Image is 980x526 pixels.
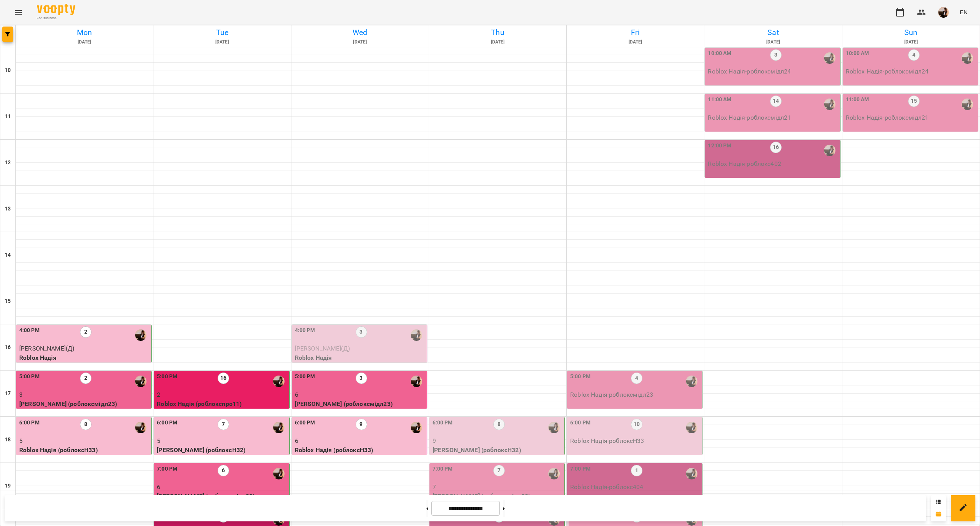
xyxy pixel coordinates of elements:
label: 8 [493,419,505,430]
h6: 11 [5,112,11,121]
label: 15 [908,95,920,107]
label: 7 [218,419,229,430]
label: 7:00 PM [157,465,177,473]
span: EN [960,8,968,16]
p: Roblox Надія (роблоксН33) [19,446,150,455]
p: Roblox Надія - роблоксмідл21 [708,113,838,122]
button: EN [957,5,971,19]
label: 3 [770,49,782,61]
span: For Business [37,16,75,21]
p: 6 [157,483,287,492]
label: 7:00 PM [570,465,591,473]
label: 10:00 AM [846,49,869,58]
label: 6 [218,465,229,476]
label: 11:00 AM [846,95,869,104]
img: Надія Шрай [686,468,697,479]
img: Надія Шрай [962,99,973,110]
p: Roblox Надія (роблокспро11) [157,399,287,409]
label: 6:00 PM [157,419,177,427]
img: Надія Шрай [411,329,422,341]
label: 1 [631,465,642,476]
label: 11:00 AM [708,95,731,104]
label: 7:00 PM [433,465,453,473]
label: 4:00 PM [295,326,315,335]
label: 14 [770,95,782,107]
label: 10:00 AM [708,49,731,58]
label: 16 [770,142,782,153]
h6: [DATE] [844,38,978,46]
span: [PERSON_NAME](Д) [19,345,74,352]
h6: [DATE] [17,38,152,46]
label: 12:00 PM [708,142,731,150]
p: 5 [19,436,150,446]
label: 2 [80,326,92,338]
label: 5:00 PM [157,372,177,381]
img: Надія Шрай [686,422,697,433]
img: Надія Шрай [135,422,146,433]
label: 6:00 PM [295,419,315,427]
p: [PERSON_NAME] (роблоксмідл23) [295,399,425,409]
p: Roblox Надія - роблоксмідл23 [570,390,700,399]
h6: Sat [705,27,840,38]
img: Надія Шрай [824,99,835,110]
label: 6:00 PM [433,419,453,427]
h6: [DATE] [430,38,565,46]
p: 7 [433,483,563,492]
h6: 16 [5,343,11,352]
label: 6:00 PM [19,419,40,427]
h6: 12 [5,159,11,167]
h6: Fri [568,27,703,38]
h6: 18 [5,436,11,444]
p: Roblox Надія [19,353,150,362]
p: Roblox Надія - роблоксмідл24 [846,67,976,76]
img: f1c8304d7b699b11ef2dd1d838014dff.jpg [938,7,949,18]
p: 5 [157,436,287,446]
label: 5:00 PM [19,372,40,381]
p: Roblox Надія [295,353,425,362]
img: Надія Шрай [273,422,285,433]
label: 2 [80,372,92,384]
h6: 10 [5,66,11,75]
div: Надія Шрай [824,52,835,64]
h6: 19 [5,482,11,490]
img: Надія Шрай [824,145,835,156]
img: Надія Шрай [411,376,422,387]
label: 9 [356,419,367,430]
p: 3 [19,390,150,399]
label: 4 [631,372,642,384]
h6: [DATE] [568,38,703,46]
h6: Mon [17,27,152,38]
div: Надія Шрай [273,468,285,479]
h6: Tue [155,27,290,38]
img: Надія Шрай [273,376,285,387]
img: Надія Шрай [135,329,146,341]
img: Надія Шрай [686,376,697,387]
div: Надія Шрай [135,376,146,387]
p: [PERSON_NAME] (роблоксмідл23) [19,399,150,409]
p: 2 [157,390,287,399]
div: Надія Шрай [411,422,422,433]
h6: 13 [5,205,11,213]
h6: [DATE] [293,38,428,46]
p: Roblox Надія - роблоксН33 [570,436,700,446]
img: Надія Шрай [962,52,973,64]
img: Надія Шрай [548,422,560,433]
p: Roblox Надія (роблоксН33) [295,446,425,455]
label: 3 [356,326,367,338]
p: Roblox Надія - роблоксмідл24 [708,67,838,76]
label: 16 [218,372,229,384]
p: 6 [295,436,425,446]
